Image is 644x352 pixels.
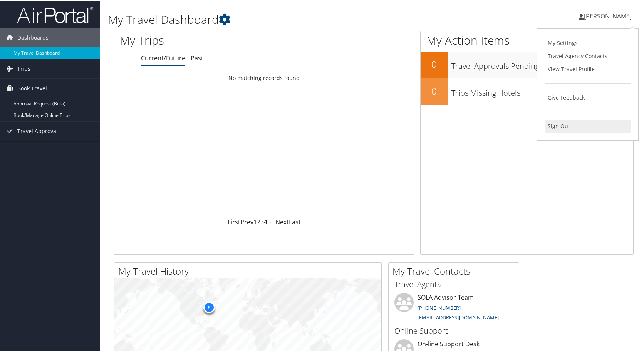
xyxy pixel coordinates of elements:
[260,217,264,225] a: 3
[120,32,283,48] h1: My Trips
[392,264,519,277] h2: My Travel Contacts
[391,292,517,324] li: SOLA Advisor Team
[191,53,203,62] a: Past
[545,36,631,49] a: My Settings
[203,301,215,312] div: 5
[228,217,240,225] a: First
[545,62,631,75] a: View Travel Profile
[579,4,639,27] a: [PERSON_NAME]
[584,11,632,20] span: [PERSON_NAME]
[17,121,58,140] span: Travel Approval
[394,278,513,289] h3: Travel Agents
[418,313,499,320] a: [EMAIL_ADDRESS][DOMAIN_NAME]
[451,56,633,71] h3: Travel Approvals Pending (Advisor Booked)
[267,217,271,225] a: 5
[545,90,631,103] a: Give Feedback
[114,70,414,84] td: No matching records found
[240,217,253,225] a: Prev
[108,11,462,27] h1: My Travel Dashboard
[253,217,257,225] a: 1
[421,32,633,48] h1: My Action Items
[17,58,30,78] span: Trips
[421,84,448,97] h2: 0
[264,217,267,225] a: 4
[118,264,381,277] h2: My Travel History
[17,27,49,47] span: Dashboards
[451,83,633,98] h3: Trips Missing Hotels
[275,217,289,225] a: Next
[257,217,260,225] a: 2
[289,217,301,225] a: Last
[141,53,185,62] a: Current/Future
[421,78,633,105] a: 0Trips Missing Hotels
[545,119,631,132] a: Sign Out
[418,304,461,310] a: [PHONE_NUMBER]
[271,217,275,225] span: …
[545,49,631,62] a: Travel Agency Contacts
[394,325,513,335] h3: Online Support
[421,57,448,70] h2: 0
[421,51,633,78] a: 0Travel Approvals Pending (Advisor Booked)
[17,5,94,23] img: airportal-logo.png
[17,78,47,97] span: Book Travel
